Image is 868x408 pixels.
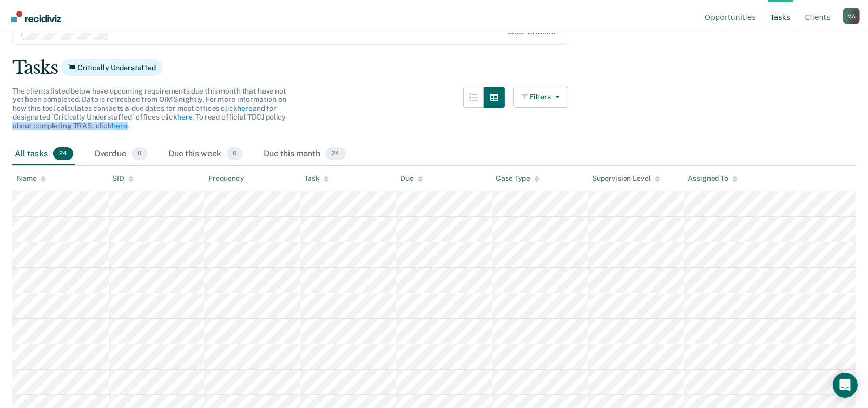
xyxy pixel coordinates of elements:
[513,87,568,108] button: Filters
[688,174,738,183] div: Assigned To
[61,59,163,76] span: Critically Understaffed
[12,57,856,78] div: Tasks
[400,174,423,183] div: Due
[592,174,660,183] div: Supervision Level
[237,104,252,112] a: here
[131,147,148,161] span: 0
[208,174,244,183] div: Frequency
[12,87,286,130] span: The clients listed below have upcoming requirements due this month that have not yet been complet...
[227,147,243,161] span: 0
[12,143,75,166] div: All tasks24
[112,122,127,130] a: here
[496,174,540,183] div: Case Type
[325,147,346,161] span: 24
[11,11,61,22] img: Recidiviz
[843,8,860,24] div: M A
[833,373,858,398] div: Open Intercom Messenger
[53,147,73,161] span: 24
[92,143,150,166] div: Overdue0
[17,174,46,183] div: Name
[305,174,329,183] div: Task
[177,113,192,121] a: here
[843,8,860,24] button: Profile dropdown button
[261,143,348,166] div: Due this month24
[166,143,245,166] div: Due this week0
[113,174,134,183] div: SID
